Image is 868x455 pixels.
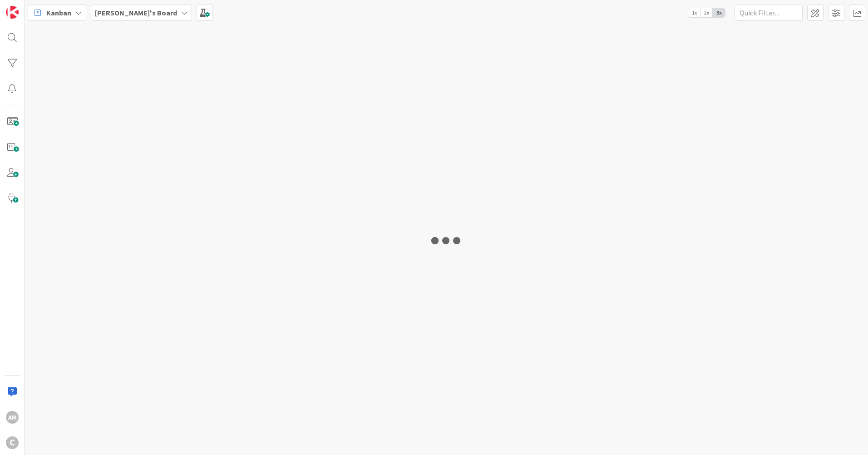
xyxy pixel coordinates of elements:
div: C [6,436,19,449]
input: Quick Filter... [735,5,803,21]
b: [PERSON_NAME]'s Board [95,8,177,17]
img: Visit kanbanzone.com [6,6,19,19]
span: 1x [688,8,700,17]
span: 2x [700,8,713,17]
div: AM [6,411,19,424]
span: Kanban [46,7,71,18]
span: 3x [713,8,725,17]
